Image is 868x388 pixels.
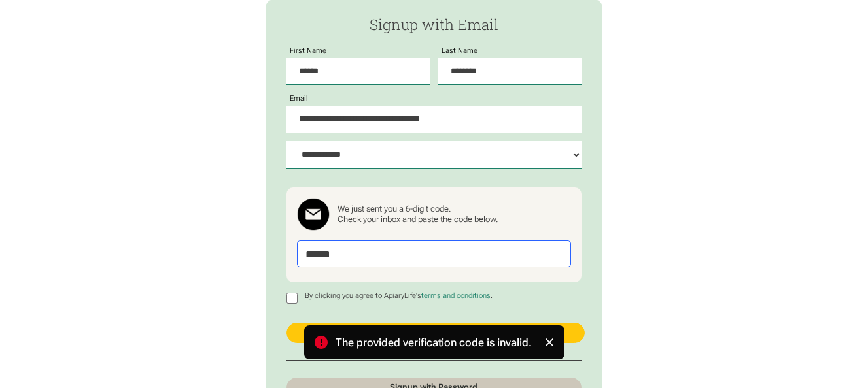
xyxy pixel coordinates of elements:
label: Email [286,95,311,103]
div: We just sent you a 6-digit code. Check your inbox and paste the code below. [338,204,498,225]
h2: Signup with Email [286,16,582,33]
label: Last Name [438,47,481,55]
label: First Name [286,47,330,55]
p: By clicking you agree to ApiaryLife's . [302,292,496,300]
div: The provided verification code is invalid. [336,333,532,351]
a: terms and conditions [421,291,491,300]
